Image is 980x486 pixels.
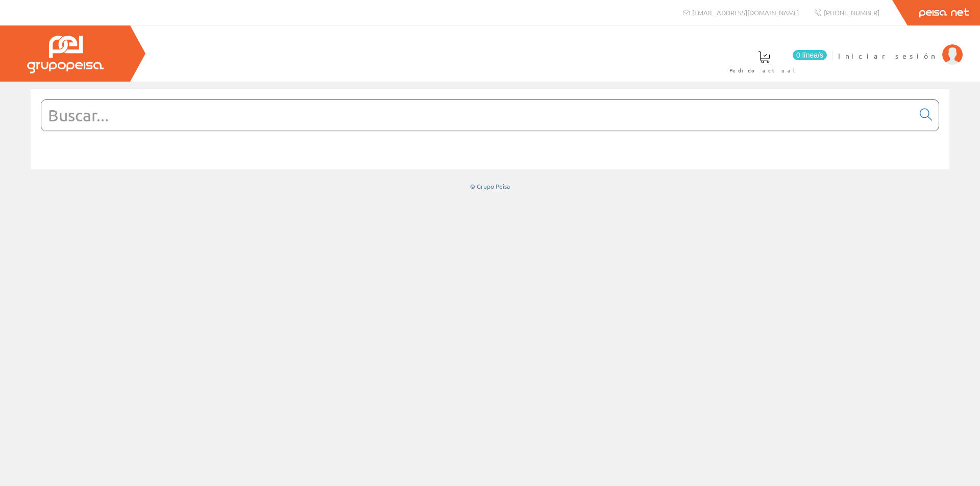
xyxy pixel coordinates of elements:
img: Grupo Peisa [27,36,104,73]
span: [PHONE_NUMBER] [824,8,879,17]
span: Iniciar sesión [838,50,937,61]
input: Buscar... [41,100,914,131]
span: 0 línea/s [793,50,827,60]
div: © Grupo Peisa [31,182,949,191]
span: Pedido actual [729,65,799,75]
span: [EMAIL_ADDRESS][DOMAIN_NAME] [692,8,799,17]
a: Iniciar sesión [838,42,963,52]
